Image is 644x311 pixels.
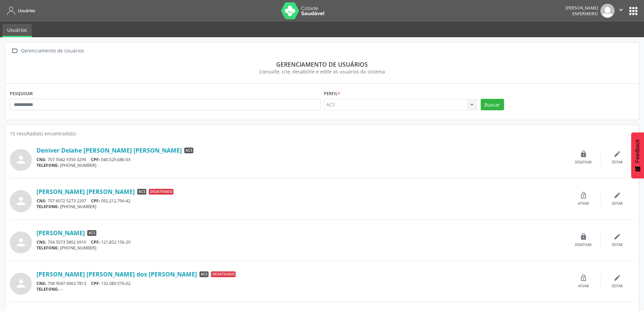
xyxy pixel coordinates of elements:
i: person [15,277,27,290]
a: Usuários [5,5,35,16]
label: PESQUISAR [10,88,33,99]
span: TELEFONE: [37,286,59,292]
i: person [15,236,27,248]
div: Gerenciamento de Usuários [20,46,85,56]
img: img [600,4,615,18]
i: lock [580,233,587,240]
span: Usuários [18,8,35,14]
span: ACS [184,148,193,154]
span: CNS: [37,281,46,286]
a: Deniver Delahe [PERSON_NAME] [PERSON_NAME] [37,147,182,154]
div: 15 resultado(s) encontrado(s) [10,130,634,137]
div: 708 9047 0063 7813 132.089.576-02 [37,281,567,286]
a: [PERSON_NAME] [37,229,85,237]
div: Desativar [575,160,592,165]
span: CPF: [91,198,100,204]
span: Enfermeiro [572,11,598,17]
i: edit [614,233,621,240]
div: [PHONE_NUMBER] [37,245,567,251]
div: Editar [612,284,623,289]
i: lock_open [580,192,587,199]
div: 704 5073 5802 6910 121.852.156-20 [37,239,567,245]
div: [PHONE_NUMBER] [37,204,567,209]
div: Gerenciamento de usuários [15,61,629,68]
div: Editar [612,160,623,165]
div: -- [37,286,567,292]
div: [PERSON_NAME] [566,5,598,11]
div: 707 5042 9350 3290 040.529.686-03 [37,157,567,162]
i: edit [614,150,621,158]
i: edit [614,192,621,199]
a: Usuários [2,24,32,37]
a: [PERSON_NAME] [PERSON_NAME] dos [PERSON_NAME] [37,270,197,278]
i:  [617,6,625,14]
button:  [615,4,627,18]
span: CPF: [91,239,100,245]
div: Ativar [578,284,589,289]
div: Desativar [575,243,592,247]
span: CNS: [37,198,46,204]
span: TELEFONE: [37,245,59,251]
div: [PHONE_NUMBER] [37,162,567,168]
a: [PERSON_NAME] [PERSON_NAME] [37,188,135,195]
div: Ativar [578,201,589,206]
span: Desativado [211,271,236,277]
div: 707 6072 5273 2297 092.212.796-42 [37,198,567,204]
i: person [15,195,27,207]
label: Perfil [324,88,340,99]
span: ACS [199,271,209,277]
a:  Gerenciamento de Usuários [10,46,85,56]
i: lock_open [580,274,587,282]
button: Buscar [481,99,504,110]
span: CNS: [37,157,46,162]
i:  [10,46,20,56]
i: edit [614,274,621,282]
span: Desativado [149,189,173,195]
div: Editar [612,201,623,206]
span: CPF: [91,157,100,162]
span: Feedback [635,139,641,163]
span: TELEFONE: [37,204,59,209]
div: Editar [612,243,623,247]
span: ACS [137,189,146,195]
span: ACS [87,230,96,236]
i: lock [580,150,587,158]
div: Consulte, crie, desabilite e edite os usuários do sistema [15,68,629,75]
i: person [15,154,27,166]
span: TELEFONE: [37,162,59,168]
span: CNS: [37,239,46,245]
button: Feedback - Mostrar pesquisa [631,132,644,178]
button: apps [627,5,639,17]
span: CPF: [91,281,100,286]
